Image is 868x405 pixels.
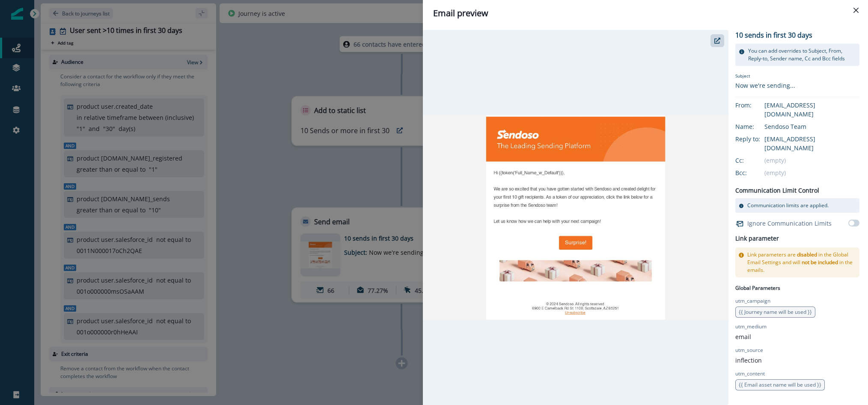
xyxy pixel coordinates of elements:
button: Close [849,3,863,17]
span: {{ Journey name will be used }} [739,308,812,316]
p: You can add overrides to Subject, From, Reply-to, Sender name, Cc and Bcc fields [748,47,856,63]
div: Now we're sending... [735,81,795,90]
p: email [735,332,751,341]
div: [EMAIL_ADDRESS][DOMAIN_NAME] [764,101,859,119]
p: Link parameters are in the Global Email Settings and will in the emails. [747,251,856,274]
p: utm_source [735,346,763,354]
p: 10 sends in first 30 days [735,30,812,40]
p: Subject [735,73,795,81]
div: (empty) [764,168,859,177]
p: utm_campaign [735,297,770,305]
div: Bcc: [735,168,778,177]
span: {{ Email asset name will be used }} [739,381,821,388]
span: disabled [797,251,817,258]
div: Email preview [433,7,858,20]
h2: Link parameter [735,233,779,244]
div: Name: [735,122,778,131]
div: From: [735,101,778,110]
div: Sendoso Team [764,122,859,131]
div: Cc: [735,156,778,165]
div: (empty) [764,156,859,165]
div: Reply to: [735,134,778,143]
p: inflection [735,356,762,365]
p: Global Parameters [735,283,780,292]
img: email asset unavailable [423,115,728,319]
div: [EMAIL_ADDRESS][DOMAIN_NAME] [764,134,859,152]
span: not be included [802,259,838,266]
p: utm_medium [735,323,767,331]
p: utm_content [735,370,765,378]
